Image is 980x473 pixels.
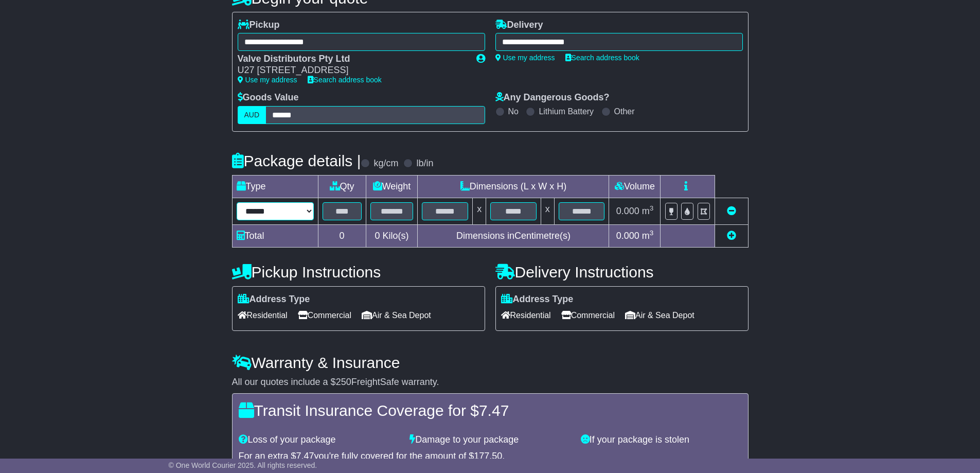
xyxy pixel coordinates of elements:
a: Use my address [238,76,297,84]
label: Pickup [238,20,280,31]
span: Air & Sea Depot [625,307,694,323]
label: lb/in [416,158,433,169]
span: © One World Courier 2025. All rights reserved. [169,461,317,469]
label: AUD [238,106,266,124]
td: Type [232,175,318,198]
span: m [642,206,654,216]
div: Loss of your package [234,434,405,446]
div: If your package is stolen [576,434,747,446]
sup: 3 [650,229,654,237]
a: Remove this item [727,206,736,216]
td: Dimensions in Centimetre(s) [418,224,609,247]
td: 0 [318,224,366,247]
h4: Delivery Instructions [495,264,749,281]
span: 7.47 [479,402,509,419]
td: x [473,198,486,224]
span: 0.000 [616,206,639,216]
span: Commercial [298,307,351,323]
label: Lithium Battery [539,107,594,116]
span: Commercial [561,307,615,323]
span: 177.50 [474,451,502,461]
span: 250 [336,377,351,387]
td: Kilo(s) [366,224,418,247]
a: Search address book [308,76,382,84]
sup: 3 [650,204,654,212]
span: Residential [238,307,288,323]
div: Damage to your package [404,434,576,446]
label: Address Type [501,294,574,305]
div: Valve Distributors Pty Ltd [238,54,466,65]
a: Search address book [565,54,639,62]
label: Goods Value [238,92,299,103]
div: All our quotes include a $ FreightSafe warranty. [232,377,749,388]
span: Residential [501,307,551,323]
h4: Warranty & Insurance [232,354,749,371]
td: Weight [366,175,418,198]
a: Use my address [495,54,555,62]
td: Dimensions (L x W x H) [418,175,609,198]
h4: Package details | [232,152,361,169]
h4: Transit Insurance Coverage for $ [239,402,742,419]
td: Volume [609,175,661,198]
td: Qty [318,175,366,198]
span: 0.000 [616,231,639,241]
label: Other [614,107,635,116]
span: Air & Sea Depot [362,307,431,323]
a: Add new item [727,231,736,241]
span: 0 [375,231,380,241]
span: 7.47 [296,451,314,461]
div: U27 [STREET_ADDRESS] [238,65,466,76]
label: kg/cm [373,158,398,169]
span: m [642,231,654,241]
h4: Pickup Instructions [232,264,485,281]
label: No [508,107,519,116]
label: Address Type [238,294,310,305]
label: Delivery [495,20,543,31]
td: Total [232,224,318,247]
td: x [541,198,554,224]
label: Any Dangerous Goods? [495,92,610,103]
div: For an extra $ you're fully covered for the amount of $ . [239,451,742,462]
